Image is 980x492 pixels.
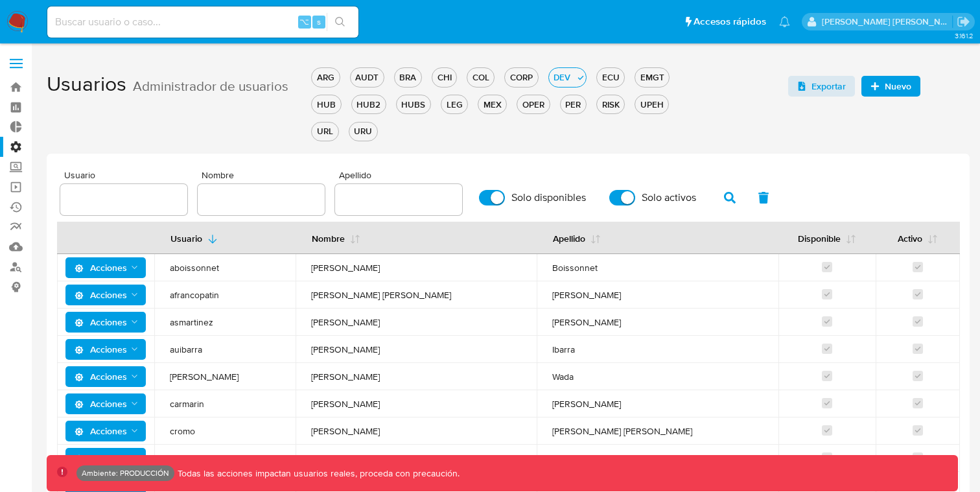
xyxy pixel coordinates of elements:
p: miguel.rodriguez@mercadolibre.com.co [822,16,953,28]
a: Salir [957,15,970,29]
button: search-icon [327,13,353,31]
input: Buscar usuario o caso... [47,14,358,30]
a: Notificaciones [779,16,790,27]
span: ⌥ [299,16,309,28]
span: s [317,16,321,28]
p: Ambiente: PRODUCCIÓN [82,471,169,476]
p: Todas las acciones impactan usuarios reales, proceda con precaución. [174,467,460,480]
span: Accesos rápidos [694,15,766,29]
